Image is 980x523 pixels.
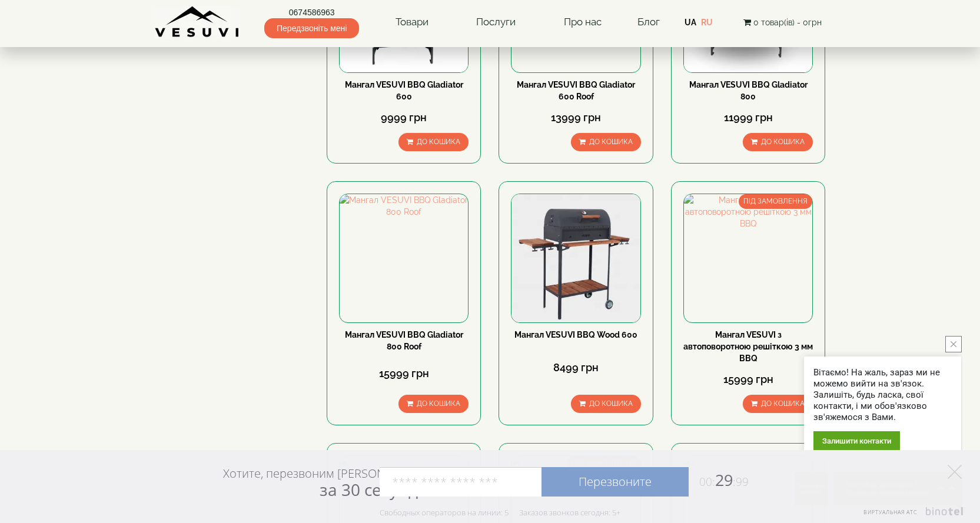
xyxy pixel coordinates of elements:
div: 15999 грн [339,366,469,381]
button: До кошика [571,133,641,151]
img: Мангал VESUVI BBQ Gladiator 800 Roof [340,194,468,322]
span: До кошика [761,399,805,408]
div: 15999 грн [683,372,813,387]
a: Товари [384,9,440,36]
div: Залишити контакти [813,431,900,451]
a: Блог [637,16,660,28]
span: за 30 секунд? [320,478,425,501]
span: Передзвоніть мені [264,18,359,38]
a: Перезвоните [542,467,689,497]
span: 29 [689,469,749,491]
span: До кошика [589,138,633,146]
button: До кошика [398,133,469,151]
a: Мангал VESUVI BBQ Gladiator 600 [345,80,463,101]
div: 9999 грн [339,110,469,125]
span: 00: [699,474,715,489]
a: Мангал VESUVI BBQ Gladiator 800 Roof [345,330,463,351]
button: До кошика [743,395,813,413]
span: До кошика [417,399,460,408]
button: До кошика [743,133,813,151]
button: До кошика [571,395,641,413]
span: 0 товар(ів) - 0грн [753,18,822,27]
span: Виртуальная АТС [863,508,918,516]
span: ПІД ЗАМОВЛЕННЯ [739,194,812,209]
img: Завод VESUVI [155,6,240,38]
a: Виртуальная АТС [856,507,965,523]
a: Мангал VESUVI BBQ Wood 600 [514,330,637,339]
button: До кошика [398,395,469,413]
button: close button [945,336,962,352]
a: Мангал VESUVI BBQ Gladiator 600 Roof [517,80,635,101]
div: 8499 грн [511,360,640,375]
img: Мангал VESUVI з автоповоротною решіткою 3 мм BBQ [684,194,812,322]
a: Послуги [464,9,527,36]
a: RU [701,18,713,27]
div: Хотите, перезвоним [PERSON_NAME] [223,466,425,499]
a: Мангал VESUVI з автоповоротною решіткою 3 мм BBQ [683,330,813,363]
div: Свободных операторов на линии: 5 Заказов звонков сегодня: 5+ [380,508,620,517]
img: Мангал VESUVI BBQ Wood 600 [511,194,640,322]
a: Мангал VESUVI BBQ Gladiator 800 [689,80,808,101]
a: 0674586963 [264,6,359,18]
span: :99 [733,474,749,489]
div: 13999 грн [511,110,640,125]
button: 0 товар(ів) - 0грн [740,16,825,29]
a: UA [685,18,696,27]
a: Про нас [552,9,613,36]
span: До кошика [417,138,460,146]
div: Вітаємо! На жаль, зараз ми не можемо вийти на зв'язок. Залишіть, будь ласка, свої контакти, і ми ... [813,367,952,423]
div: 11999 грн [683,110,813,125]
span: До кошика [761,138,805,146]
span: До кошика [589,399,633,408]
